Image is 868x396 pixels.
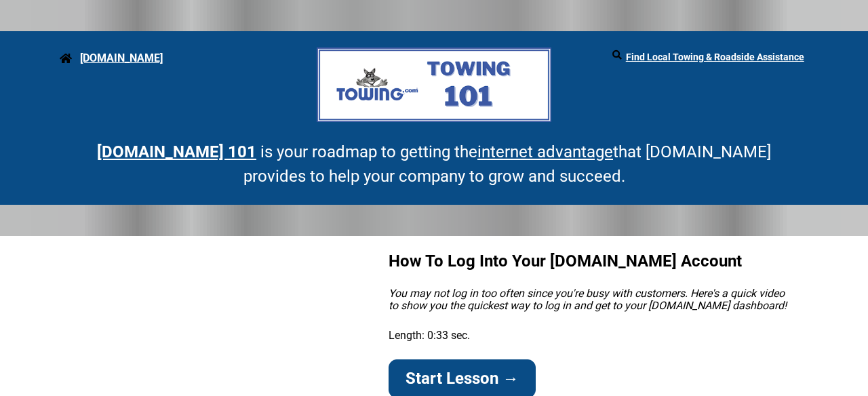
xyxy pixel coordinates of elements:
strong: How To Log Into Your [DOMAIN_NAME] Account [389,252,742,271]
a: Find Local Towing & Roadside Assistance [626,52,804,62]
strong: [DOMAIN_NAME] [80,52,163,64]
u: internet advantage [477,142,613,161]
span: is your roadmap to getting the that [DOMAIN_NAME] provides to help your company to grow and succeed. [243,142,776,186]
a: [DOMAIN_NAME] 101 [97,142,256,161]
p: Length: 0:33 sec. [389,330,789,342]
em: You may not log in too often since you're busy with customers. Here's a quick video to show you t... [389,287,787,312]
